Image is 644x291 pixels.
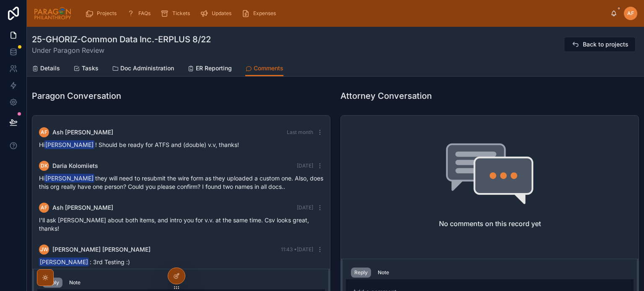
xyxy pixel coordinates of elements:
a: Details [32,61,60,77]
span: FAQs [138,10,151,17]
button: Note [374,268,392,278]
span: Projects [97,10,117,17]
span: [PERSON_NAME] [PERSON_NAME] [52,245,151,254]
span: [PERSON_NAME] [39,258,89,266]
span: : 3rd Testing :) [39,258,130,265]
span: Back to projects [583,40,628,49]
a: Updates [197,6,237,21]
span: Tasks [82,64,99,72]
span: Hi ! Should be ready for ATFS and (double) v.v, thanks! [39,141,239,148]
img: App logo [34,7,72,20]
span: Expenses [253,10,276,17]
a: Tasks [73,61,99,77]
a: Projects [83,6,122,21]
span: 11:43 • [DATE] [281,246,313,252]
a: Comments [245,61,283,77]
a: ER Reporting [187,61,232,77]
span: JW [40,246,48,253]
span: Daria Kolomiiets [52,162,98,170]
button: Back to projects [564,37,636,52]
h1: Paragon Conversation [32,90,121,102]
h1: 25-GHORIZ-Common Data Inc.-ERPLUS 8/22 [32,33,211,45]
span: Updates [212,10,231,17]
span: [PERSON_NAME] [44,140,94,149]
span: Ash [PERSON_NAME] [52,128,113,136]
span: AF [41,129,47,136]
a: Doc Administration [112,61,174,77]
span: Under Paragon Review [32,45,211,55]
span: [PERSON_NAME] [44,174,94,183]
span: DK [41,162,48,169]
a: Tickets [158,6,196,21]
div: Note [69,279,80,286]
span: Details [40,64,60,72]
span: AF [41,204,47,211]
div: scrollable content [78,4,610,23]
span: [DATE] [297,204,313,211]
button: Reply [351,268,371,278]
a: Expenses [239,6,282,21]
span: Tickets [172,10,190,17]
span: Comments [254,64,283,72]
span: Hi they will need to resubmit the wire form as they uploaded a custom one. Also, does this org re... [39,175,323,190]
span: Doc Administration [120,64,174,72]
h2: No comments on this record yet [439,219,541,229]
div: Note [378,269,389,276]
span: [DATE] [297,162,313,169]
h1: Attorney Conversation [340,90,432,102]
span: Ash [PERSON_NAME] [52,203,113,212]
span: I'll ask [PERSON_NAME] about both items, and intro you for v.v. at the same time. Csv looks great... [39,216,309,232]
button: Note [66,278,84,288]
span: Last month [287,129,313,135]
span: ER Reporting [196,64,232,72]
a: FAQs [124,6,156,21]
span: AF [627,10,634,17]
